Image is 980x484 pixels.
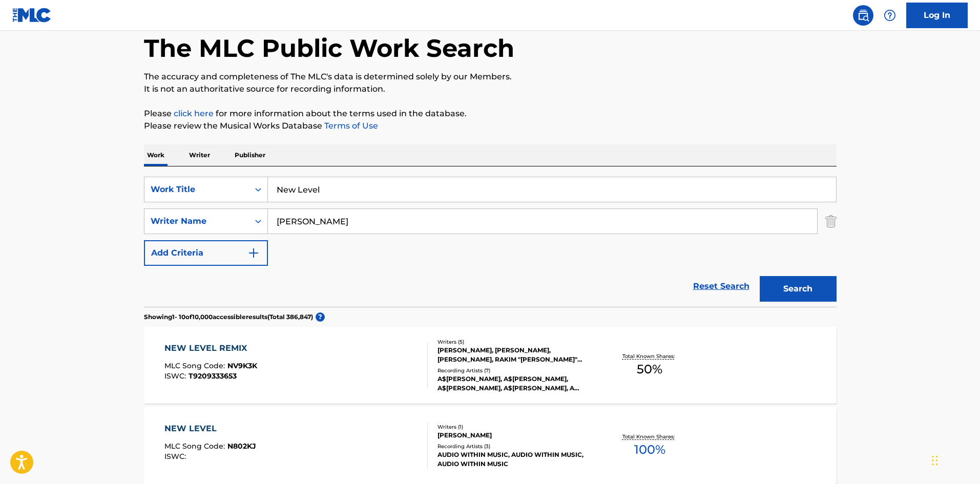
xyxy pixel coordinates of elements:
[437,443,592,450] div: Recording Artists ( 3 )
[437,338,592,346] div: Writers ( 5 )
[437,423,592,431] div: Writers ( 1 )
[144,407,837,484] a: NEW LEVELMLC Song Code:N802KJISWC:Writers (1)[PERSON_NAME]Recording Artists (3)AUDIO WITHIN MUSIC...
[437,431,592,440] div: [PERSON_NAME]
[929,435,980,484] iframe: Chat Widget
[151,183,243,196] div: Work Title
[144,71,837,83] p: The accuracy and completeness of The MLC's data is determined solely by our Members.
[144,144,168,166] p: Work
[12,8,52,23] img: MLC Logo
[164,441,227,451] span: MLC Song Code :
[164,371,189,381] span: ISWC :
[151,215,243,227] div: Writer Name
[622,352,677,360] p: Total Known Shares:
[880,5,900,26] div: Help
[932,445,938,476] div: Drag
[437,367,592,374] div: Recording Artists ( 7 )
[164,452,189,461] span: ISWC :
[247,247,260,259] img: 9d2ae6d4665cec9f34b9.svg
[189,371,237,381] span: T9209333653
[164,423,256,435] div: NEW LEVEL
[322,121,378,131] a: Terms of Use
[144,33,514,64] h1: The MLC Public Work Search
[637,360,662,378] span: 50 %
[144,240,268,266] button: Add Criteria
[144,327,837,404] a: NEW LEVEL REMIXMLC Song Code:NV9K3KISWC:T9209333653Writers (5)[PERSON_NAME], [PERSON_NAME], [PERS...
[688,275,755,298] a: Reset Search
[164,361,227,370] span: MLC Song Code :
[144,83,837,95] p: It is not an authoritative source for recording information.
[634,440,665,459] span: 100 %
[825,208,837,234] img: Delete Criterion
[144,108,837,120] p: Please for more information about the terms used in the database.
[437,346,592,364] div: [PERSON_NAME], [PERSON_NAME], [PERSON_NAME], RAKIM "[PERSON_NAME]" [PERSON_NAME], [PERSON_NAME]
[437,374,592,393] div: A$[PERSON_NAME], A$[PERSON_NAME], A$[PERSON_NAME], A$[PERSON_NAME], A [PERSON_NAME]
[857,9,869,22] img: search
[853,5,873,26] a: Public Search
[227,361,257,370] span: NV9K3K
[174,109,214,118] a: click here
[186,144,213,166] p: Writer
[227,441,256,451] span: N802KJ
[622,433,677,440] p: Total Known Shares:
[144,120,837,132] p: Please review the Musical Works Database
[164,342,257,354] div: NEW LEVEL REMIX
[906,3,968,28] a: Log In
[232,144,268,166] p: Publisher
[144,312,313,322] p: Showing 1 - 10 of 10,000 accessible results (Total 386,847 )
[437,450,592,469] div: AUDIO WITHIN MUSIC, AUDIO WITHIN MUSIC, AUDIO WITHIN MUSIC
[316,312,325,322] span: ?
[884,9,896,22] img: help
[760,276,837,302] button: Search
[144,177,837,307] form: Search Form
